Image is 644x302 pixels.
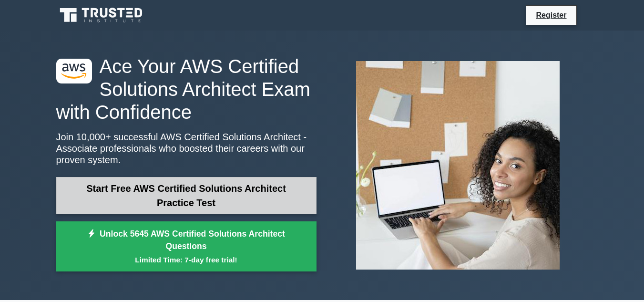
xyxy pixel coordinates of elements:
[68,254,305,265] small: Limited Time: 7-day free trial!
[56,131,317,166] p: Join 10,000+ successful AWS Certified Solutions Architect - Associate professionals who boosted t...
[56,177,317,214] a: Start Free AWS Certified Solutions Architect Practice Test
[530,9,572,21] a: Register
[56,221,317,272] a: Unlock 5645 AWS Certified Solutions Architect QuestionsLimited Time: 7-day free trial!
[56,55,317,124] h1: Ace Your AWS Certified Solutions Architect Exam with Confidence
